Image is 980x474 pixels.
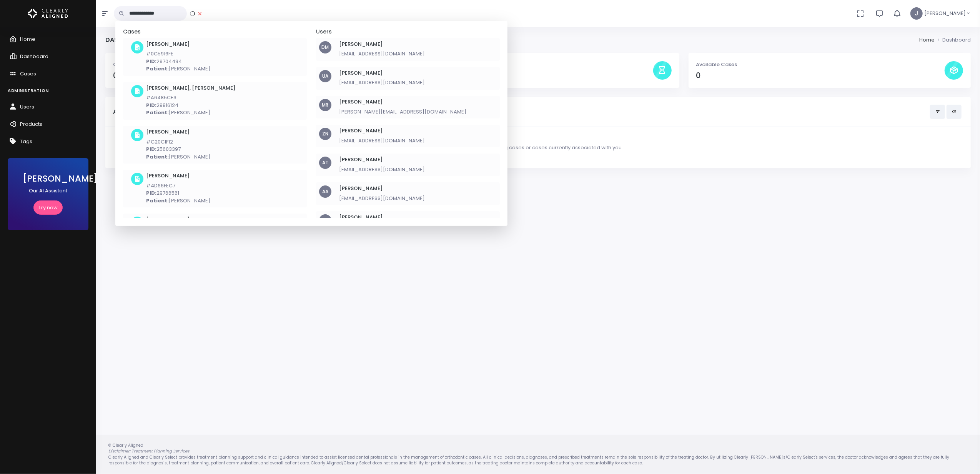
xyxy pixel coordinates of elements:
[113,61,361,68] p: Completed Cases
[20,70,36,77] span: Cases
[146,217,210,223] h6: [PERSON_NAME]
[339,157,425,163] h6: [PERSON_NAME]
[319,41,331,53] div: DM
[113,108,930,115] h5: Assigned Cases
[696,61,945,68] p: Available Cases
[924,10,966,17] span: [PERSON_NAME]
[146,50,210,58] p: #0C5916FE
[20,53,48,60] span: Dashboard
[20,138,32,145] span: Tags
[339,195,425,202] p: [EMAIL_ADDRESS][DOMAIN_NAME]
[146,145,156,153] b: PID:
[146,173,210,179] h6: [PERSON_NAME]
[919,36,935,44] li: Home
[319,157,331,169] div: AT
[101,442,975,466] div: © Clearly Aligned Clearly Aligned and Clearly Select provides treatment planning support and clin...
[113,135,963,161] div: There are no pending cases or cases currently associated with you.
[146,102,235,109] p: 29816124
[339,79,425,87] p: [EMAIL_ADDRESS][DOMAIN_NAME]
[339,70,425,76] h6: [PERSON_NAME]
[146,109,169,116] b: Patient:
[319,99,331,111] div: MR
[696,71,945,80] h4: 0
[146,85,235,91] h6: [PERSON_NAME], [PERSON_NAME]
[146,145,210,153] p: 25603397
[319,185,331,198] div: AA
[316,28,500,35] h5: Users
[113,71,361,80] h4: 0
[146,153,210,161] p: [PERSON_NAME]
[935,36,971,44] li: Dashboard
[118,28,504,218] div: scrollable content
[319,214,331,227] div: RS
[146,189,210,197] p: 29766561
[20,120,42,128] span: Products
[339,108,466,116] p: [PERSON_NAME][EMAIL_ADDRESS][DOMAIN_NAME]
[105,36,144,43] h4: Dashboard
[319,70,331,82] div: UA
[23,174,73,184] h3: [PERSON_NAME]
[146,182,210,190] p: #4D66FEC7
[339,41,425,47] h6: [PERSON_NAME]
[146,102,156,109] b: PID:
[146,58,210,65] p: 29704494
[146,129,210,135] h6: [PERSON_NAME]
[28,5,68,22] img: Logo Horizontal
[20,103,34,110] span: Users
[146,197,169,204] b: Patient:
[123,28,307,35] h5: Cases
[339,128,425,134] h6: [PERSON_NAME]
[146,58,156,65] b: PID:
[404,61,653,68] p: Pending Cases
[146,41,210,47] h6: [PERSON_NAME]
[146,94,235,102] p: #A6485CE3
[339,214,425,220] h6: [PERSON_NAME]
[319,128,331,140] div: ZN
[146,197,210,205] p: [PERSON_NAME]
[146,65,210,73] p: [PERSON_NAME]
[146,109,235,117] p: [PERSON_NAME]
[404,71,653,80] h4: 0
[146,153,169,160] b: Patient:
[339,50,425,58] p: [EMAIL_ADDRESS][DOMAIN_NAME]
[339,185,425,192] h6: [PERSON_NAME]
[146,65,169,72] b: Patient:
[339,137,425,145] p: [EMAIL_ADDRESS][DOMAIN_NAME]
[146,138,210,146] p: #C20C1F12
[20,35,35,43] span: Home
[108,448,189,454] em: Disclaimer: Treatment Planning Services
[339,166,425,174] p: [EMAIL_ADDRESS][DOMAIN_NAME]
[339,99,466,105] h6: [PERSON_NAME]
[146,189,156,197] b: PID:
[910,7,923,20] span: J
[33,200,63,215] a: Try now
[23,187,73,195] p: Our AI Assistant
